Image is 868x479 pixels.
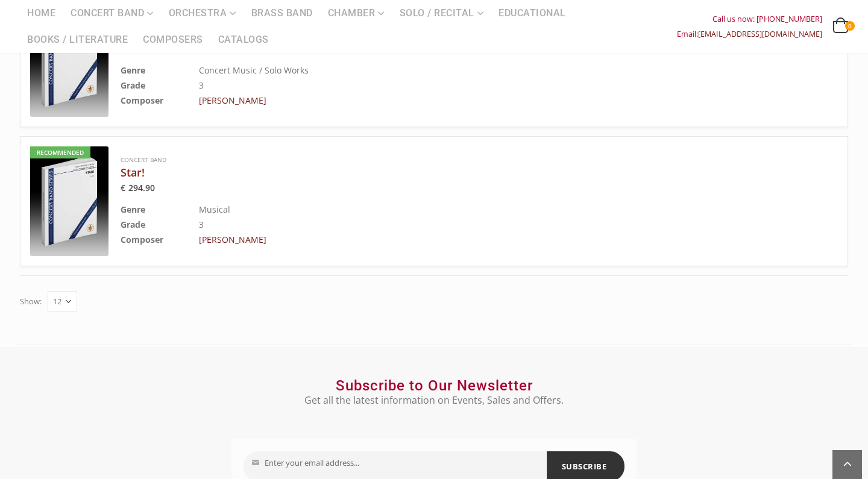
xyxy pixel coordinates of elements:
[121,165,778,180] a: Star!
[121,182,156,193] bdi: 294.90
[121,234,163,245] b: Composer
[121,95,163,106] b: Composer
[231,377,637,395] h2: Subscribe to Our Newsletter
[562,457,607,476] span: SUBSCRIBE
[199,95,266,106] a: [PERSON_NAME]
[698,29,822,39] a: [EMAIL_ADDRESS][DOMAIN_NAME]
[121,204,145,215] b: Genre
[199,78,778,93] td: 3
[199,217,778,232] td: 3
[199,202,778,217] td: Musical
[20,294,42,309] label: Show:
[136,27,210,53] a: Composers
[845,21,855,31] span: 0
[20,27,135,53] a: Books / Literature
[30,146,108,256] a: Recommended
[231,393,637,407] p: Get all the latest information on Events, Sales and Offers.
[121,219,145,230] b: Grade
[121,64,145,76] b: Genre
[199,63,778,78] td: Concert Music / Solo Works
[121,155,166,164] a: Concert Band
[677,11,822,27] div: Call us now: [PHONE_NUMBER]
[199,234,266,245] a: [PERSON_NAME]
[121,80,145,91] b: Grade
[30,146,90,158] div: Recommended
[677,27,822,42] div: Email:
[121,182,125,193] span: €
[211,27,276,53] a: Catalogs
